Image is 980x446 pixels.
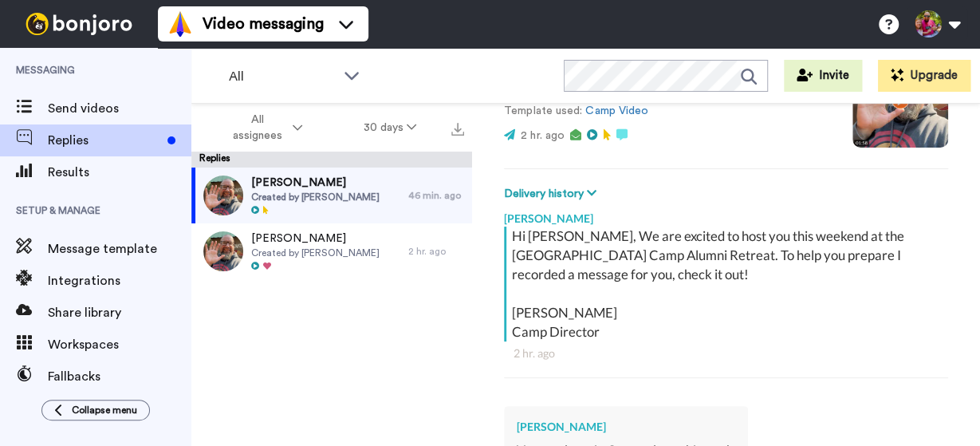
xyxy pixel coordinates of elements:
span: [PERSON_NAME] [251,231,380,247]
span: Created by [PERSON_NAME] [251,191,380,203]
button: Delivery history [504,185,601,203]
span: Workspaces [48,335,191,354]
span: Integrations [48,271,191,290]
a: [PERSON_NAME]Created by [PERSON_NAME]2 hr. ago [191,223,472,279]
span: Message template [48,239,191,259]
span: Results [48,163,191,182]
span: All [229,67,336,86]
span: Replies [48,131,161,150]
span: Send videos [48,99,191,118]
img: export.svg [451,123,464,136]
span: Video messaging [203,13,324,35]
span: Created by [PERSON_NAME] [251,247,380,259]
span: [PERSON_NAME] [251,175,380,191]
div: 46 min. ago [408,189,464,202]
button: 30 days [333,113,447,142]
div: [PERSON_NAME] [504,203,948,227]
div: Hi [PERSON_NAME], We are excited to host you this weekend at the [GEOGRAPHIC_DATA] Camp Alumni Re... [512,227,944,341]
button: All assignees [195,105,333,150]
a: Camp Video [585,105,648,116]
button: Export all results that match these filters now. [447,116,469,140]
button: Collapse menu [41,400,150,420]
button: Upgrade [878,60,970,92]
div: 2 hr. ago [514,345,939,361]
div: Replies [191,152,472,168]
span: All assignees [225,112,289,144]
button: Invite [784,60,862,92]
img: bj-logo-header-white.svg [19,13,139,35]
a: [PERSON_NAME]Created by [PERSON_NAME]46 min. ago [191,168,472,223]
span: Share library [48,303,191,322]
img: 4fb2f770-7ae1-4f14-9ab2-36966be77d0d-thumb.jpg [203,176,243,215]
span: Fallbacks [48,367,191,386]
span: 2 hr. ago [521,130,565,141]
div: 2 hr. ago [408,245,464,258]
div: [PERSON_NAME] [517,419,735,435]
img: vm-color.svg [167,11,193,37]
img: 4fb2f770-7ae1-4f14-9ab2-36966be77d0d-thumb.jpg [203,231,243,271]
span: Collapse menu [72,404,137,416]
